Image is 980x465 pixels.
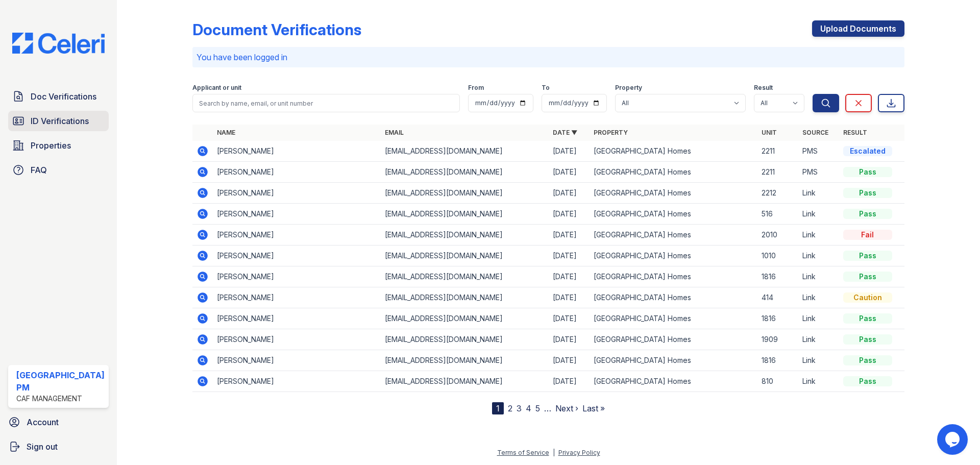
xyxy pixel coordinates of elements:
[843,129,867,136] a: Result
[757,141,798,162] td: 2211
[590,204,757,225] td: [GEOGRAPHIC_DATA] Homes
[385,129,404,136] a: Email
[558,449,600,456] a: Privacy Policy
[549,308,590,329] td: [DATE]
[757,308,798,329] td: 1816
[798,183,839,204] td: Link
[549,162,590,183] td: [DATE]
[843,251,892,261] div: Pass
[615,84,642,92] label: Property
[535,403,540,413] a: 5
[381,287,549,308] td: [EMAIL_ADDRESS][DOMAIN_NAME]
[798,308,839,329] td: Link
[492,402,504,414] div: 1
[754,84,773,92] label: Result
[192,20,361,39] div: Document Verifications
[594,129,628,136] a: Property
[213,371,381,392] td: [PERSON_NAME]
[757,204,798,225] td: 516
[843,167,892,177] div: Pass
[31,115,89,127] span: ID Verifications
[553,449,555,456] div: |
[381,162,549,183] td: [EMAIL_ADDRESS][DOMAIN_NAME]
[544,402,551,414] span: …
[757,246,798,266] td: 1010
[590,329,757,350] td: [GEOGRAPHIC_DATA] Homes
[381,371,549,392] td: [EMAIL_ADDRESS][DOMAIN_NAME]
[381,329,549,350] td: [EMAIL_ADDRESS][DOMAIN_NAME]
[590,350,757,371] td: [GEOGRAPHIC_DATA] Homes
[549,266,590,287] td: [DATE]
[590,162,757,183] td: [GEOGRAPHIC_DATA] Homes
[517,403,522,413] a: 3
[8,111,109,131] a: ID Verifications
[31,164,47,176] span: FAQ
[757,266,798,287] td: 1816
[843,272,892,282] div: Pass
[213,225,381,246] td: [PERSON_NAME]
[590,141,757,162] td: [GEOGRAPHIC_DATA] Homes
[762,129,777,136] a: Unit
[798,266,839,287] td: Link
[757,225,798,246] td: 2010
[381,266,549,287] td: [EMAIL_ADDRESS][DOMAIN_NAME]
[381,183,549,204] td: [EMAIL_ADDRESS][DOMAIN_NAME]
[381,308,549,329] td: [EMAIL_ADDRESS][DOMAIN_NAME]
[843,313,892,324] div: Pass
[4,412,113,432] a: Account
[526,403,531,413] a: 4
[549,246,590,266] td: [DATE]
[213,308,381,329] td: [PERSON_NAME]
[843,334,892,345] div: Pass
[16,394,105,404] div: CAF Management
[937,424,970,455] iframe: chat widget
[213,141,381,162] td: [PERSON_NAME]
[31,90,96,103] span: Doc Verifications
[549,225,590,246] td: [DATE]
[549,204,590,225] td: [DATE]
[757,287,798,308] td: 414
[798,350,839,371] td: Link
[508,403,512,413] a: 2
[4,33,113,54] img: CE_Logo_Blue-a8612792a0a2168367f1c8372b55b34899dd931a85d93a1a3d3e32e68fde9ad4.png
[468,84,484,92] label: From
[798,162,839,183] td: PMS
[590,266,757,287] td: [GEOGRAPHIC_DATA] Homes
[549,329,590,350] td: [DATE]
[590,225,757,246] td: [GEOGRAPHIC_DATA] Homes
[590,246,757,266] td: [GEOGRAPHIC_DATA] Homes
[757,183,798,204] td: 2212
[843,355,892,365] div: Pass
[542,84,550,92] label: To
[8,160,109,180] a: FAQ
[27,416,59,428] span: Account
[798,225,839,246] td: Link
[381,350,549,371] td: [EMAIL_ADDRESS][DOMAIN_NAME]
[590,287,757,308] td: [GEOGRAPHIC_DATA] Homes
[31,139,71,152] span: Properties
[217,129,235,136] a: Name
[549,350,590,371] td: [DATE]
[798,141,839,162] td: PMS
[798,246,839,266] td: Link
[843,376,892,386] div: Pass
[381,204,549,225] td: [EMAIL_ADDRESS][DOMAIN_NAME]
[757,371,798,392] td: 810
[555,403,578,413] a: Next ›
[213,162,381,183] td: [PERSON_NAME]
[213,350,381,371] td: [PERSON_NAME]
[798,287,839,308] td: Link
[798,204,839,225] td: Link
[757,162,798,183] td: 2211
[381,225,549,246] td: [EMAIL_ADDRESS][DOMAIN_NAME]
[192,94,460,112] input: Search by name, email, or unit number
[843,146,892,156] div: Escalated
[757,329,798,350] td: 1909
[590,371,757,392] td: [GEOGRAPHIC_DATA] Homes
[582,403,605,413] a: Last »
[197,51,900,63] p: You have been logged in
[549,141,590,162] td: [DATE]
[798,329,839,350] td: Link
[4,436,113,457] a: Sign out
